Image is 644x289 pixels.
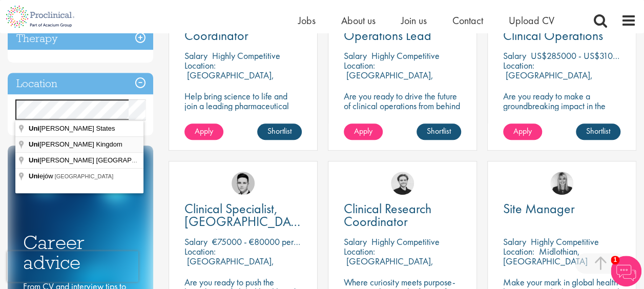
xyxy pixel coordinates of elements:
[576,123,620,140] a: Shortlist
[29,125,39,132] span: Uni
[371,50,440,61] p: Highly Competitive
[8,73,153,95] h3: Location
[503,202,620,215] a: Site Manager
[195,126,213,136] span: Apply
[452,14,483,27] a: Contact
[344,91,461,140] p: Are you ready to drive the future of clinical operations from behind the scenes? Looking to be in...
[184,200,308,243] span: Clinical Specialist, [GEOGRAPHIC_DATA] - Cardiac
[184,236,207,247] span: Salary
[344,16,461,42] a: Biomarker Clinical Operations Lead
[257,123,302,140] a: Shortlist
[344,236,367,247] span: Salary
[344,202,461,228] a: Clinical Research Coordinator
[29,140,39,148] span: Uni
[344,123,383,140] a: Apply
[7,251,138,282] iframe: reCAPTCHA
[29,156,39,164] span: Uni
[212,50,280,61] p: Highly Competitive
[503,245,534,257] span: Location:
[55,173,114,179] span: [GEOGRAPHIC_DATA]
[354,126,372,136] span: Apply
[344,245,375,257] span: Location:
[344,50,367,61] span: Salary
[212,236,311,247] p: €75000 - €80000 per hour
[184,245,216,257] span: Location:
[531,236,599,247] p: Highly Competitive
[8,28,153,50] h3: Therapy
[184,202,302,228] a: Clinical Specialist, [GEOGRAPHIC_DATA] - Cardiac
[29,125,116,132] span: [PERSON_NAME] States
[503,16,620,42] a: Executive Director Clinical Operations
[503,69,593,91] p: [GEOGRAPHIC_DATA], [GEOGRAPHIC_DATA]
[184,123,223,140] a: Apply
[29,172,39,180] span: Uni
[184,69,274,91] p: [GEOGRAPHIC_DATA], [GEOGRAPHIC_DATA]
[503,123,542,140] a: Apply
[184,16,302,42] a: Clinical Research Coordinator
[503,236,526,247] span: Salary
[503,245,588,267] p: Midlothian, [GEOGRAPHIC_DATA]
[184,91,302,140] p: Help bring science to life and join a leading pharmaceutical company to play a key role in delive...
[503,59,534,71] span: Location:
[503,200,575,217] span: Site Manager
[232,172,255,195] img: Connor Lynes
[513,126,532,136] span: Apply
[184,59,216,71] span: Location:
[371,236,440,247] p: Highly Competitive
[503,50,526,61] span: Salary
[550,172,573,195] img: Janelle Jones
[611,256,619,264] span: 1
[341,14,376,27] a: About us
[298,14,316,27] a: Jobs
[401,14,427,27] a: Join us
[509,14,554,27] a: Upload CV
[344,200,431,230] span: Clinical Research Coordinator
[344,69,433,91] p: [GEOGRAPHIC_DATA], [GEOGRAPHIC_DATA]
[23,233,138,272] h3: Career advice
[391,172,414,195] img: Nico Kohlwes
[29,140,124,148] span: [PERSON_NAME] Kingdom
[344,255,433,277] p: [GEOGRAPHIC_DATA], [GEOGRAPHIC_DATA]
[29,156,167,164] span: [PERSON_NAME] [GEOGRAPHIC_DATA]
[503,91,620,150] p: Are you ready to make a groundbreaking impact in the world of biotechnology? Join a growing compa...
[29,172,55,180] span: ejów
[184,255,274,277] p: [GEOGRAPHIC_DATA], [GEOGRAPHIC_DATA]
[344,59,375,71] span: Location:
[611,256,641,286] img: Chatbot
[184,50,207,61] span: Salary
[417,123,461,140] a: Shortlist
